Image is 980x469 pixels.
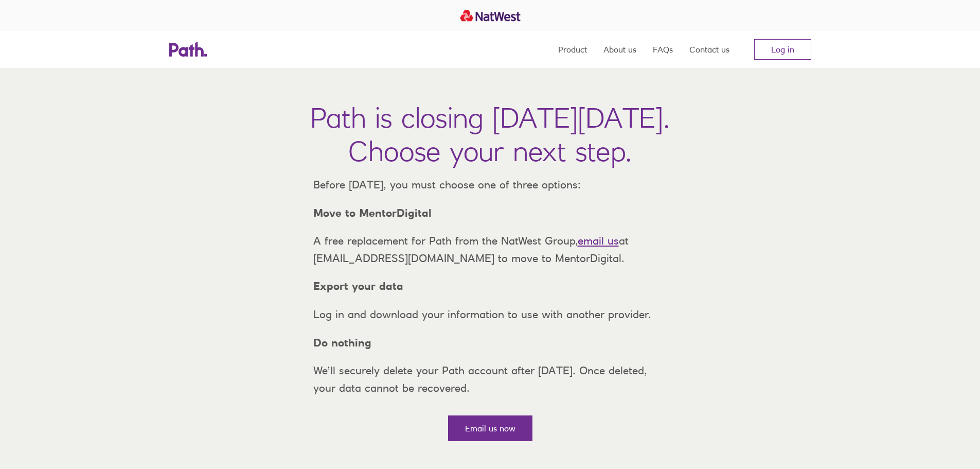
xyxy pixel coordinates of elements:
[558,31,587,68] a: Product
[603,31,636,68] a: About us
[305,176,675,194] p: Before [DATE], you must choose one of three options:
[448,415,532,441] a: Email us now
[313,280,403,292] strong: Export your data
[653,31,673,68] a: FAQs
[305,232,675,267] p: A free replacement for Path from the NatWest Group, at [EMAIL_ADDRESS][DOMAIN_NAME] to move to Me...
[578,234,619,247] a: email us
[313,206,432,219] strong: Move to MentorDigital
[305,362,675,396] p: We’ll securely delete your Path account after [DATE]. Once deleted, your data cannot be recovered.
[313,336,371,349] strong: Do nothing
[305,306,675,323] p: Log in and download your information to use with another provider.
[754,39,811,60] a: Log in
[310,101,670,168] h1: Path is closing [DATE][DATE]. Choose your next step.
[689,31,729,68] a: Contact us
